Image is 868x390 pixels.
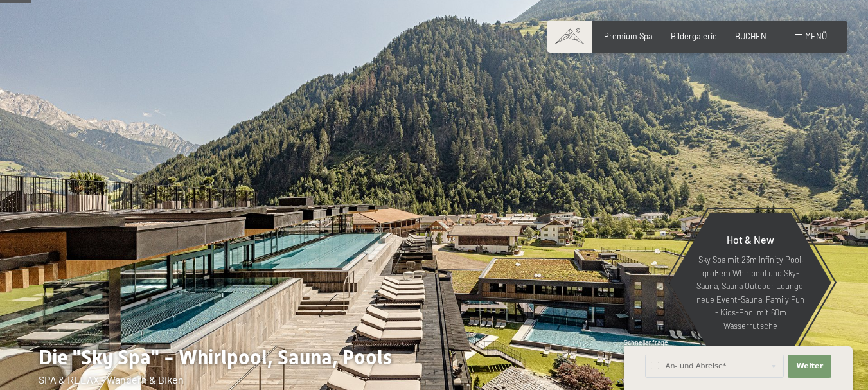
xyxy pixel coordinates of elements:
button: Weiter [788,355,831,378]
a: Hot & New Sky Spa mit 23m Infinity Pool, großem Whirlpool und Sky-Sauna, Sauna Outdoor Lounge, ne... [669,212,832,353]
span: Hot & New [727,233,774,245]
a: BUCHEN [735,31,766,41]
p: Sky Spa mit 23m Infinity Pool, großem Whirlpool und Sky-Sauna, Sauna Outdoor Lounge, neue Event-S... [695,253,806,332]
span: Menü [805,31,827,41]
span: Schnellanfrage [624,339,668,346]
span: Weiter [796,361,823,371]
a: Premium Spa [604,31,653,41]
a: Bildergalerie [671,31,717,41]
